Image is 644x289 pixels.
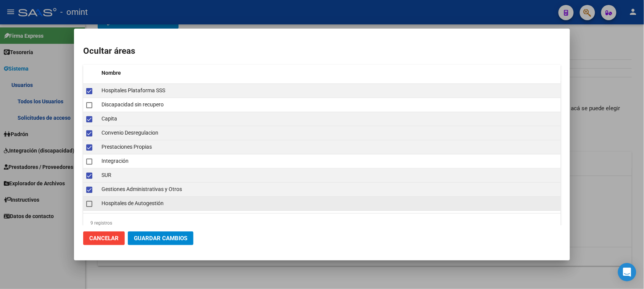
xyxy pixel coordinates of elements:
[101,158,129,164] span: Integración
[101,70,121,76] span: Nombre
[98,65,561,81] datatable-header-cell: Nombre
[83,214,561,233] div: 9 registros
[83,231,125,245] button: Cancelar
[101,172,111,178] span: SUR
[101,186,182,192] span: Gestiones Administrativas y Otros
[83,45,561,58] h2: Ocultar áreas
[101,116,117,122] span: Capita
[101,130,158,136] span: Convenio Desregulacion
[89,235,119,242] span: Cancelar
[101,200,164,206] span: Hospitales de Autogestión
[618,263,636,281] div: Open Intercom Messenger
[128,231,193,245] button: Guardar Cambios
[101,144,152,150] span: Prestaciones Propias
[134,235,187,242] span: Guardar Cambios
[101,101,164,108] span: Discapacidad sin recupero
[101,87,165,93] span: Hospitales Plataforma SSS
